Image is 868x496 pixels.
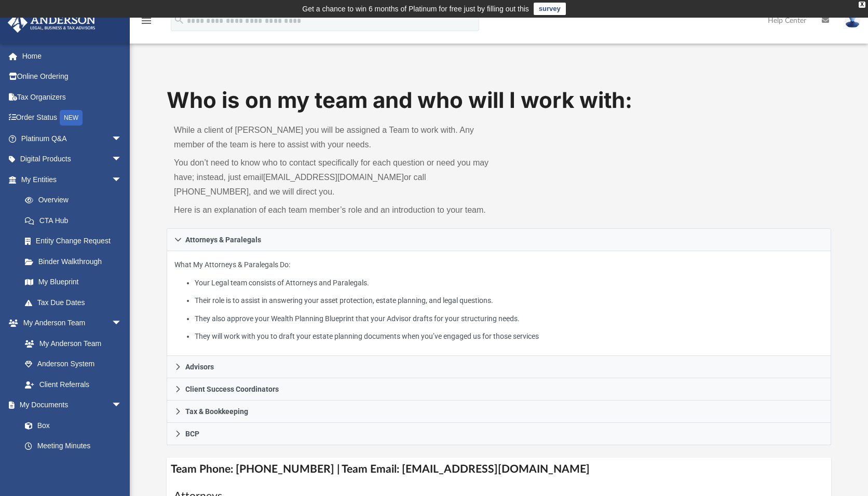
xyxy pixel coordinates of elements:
h4: Team Phone: [PHONE_NUMBER] | Team Email: [EMAIL_ADDRESS][DOMAIN_NAME] [167,458,831,481]
a: My Documentsarrow_drop_down [7,395,132,416]
i: search [173,14,185,25]
a: menu [140,20,153,27]
a: Attorneys & Paralegals [167,228,831,251]
a: Home [7,46,138,66]
span: arrow_drop_down [112,128,132,149]
a: Client Success Coordinators [167,378,831,401]
p: You don’t need to know who to contact specifically for each question or need you may have; instea... [174,156,492,199]
a: Tax Due Dates [15,292,138,313]
a: Digital Productsarrow_drop_down [7,149,138,170]
p: Here is an explanation of each team member’s role and an introduction to your team. [174,203,492,217]
a: Advisors [167,356,831,378]
a: survey [534,3,566,15]
a: Binder Walkthrough [15,251,138,272]
a: [EMAIL_ADDRESS][DOMAIN_NAME] [263,173,404,182]
i: menu [140,15,153,27]
img: User Pic [845,13,860,28]
p: What My Attorneys & Paralegals Do: [174,258,823,343]
a: Online Ordering [7,66,138,87]
a: My Blueprint [15,272,132,293]
div: Get a chance to win 6 months of Platinum for free just by filling out this [302,3,529,15]
a: BCP [167,423,831,445]
a: My Entitiesarrow_drop_down [7,169,138,190]
span: arrow_drop_down [112,169,132,190]
span: arrow_drop_down [112,395,132,416]
a: Tax Organizers [7,87,138,107]
p: While a client of [PERSON_NAME] you will be assigned a Team to work with. Any member of the team ... [174,123,492,152]
a: My Anderson Teamarrow_drop_down [7,313,132,334]
span: arrow_drop_down [112,149,132,170]
li: Your Legal team consists of Attorneys and Paralegals. [195,277,823,290]
li: Their role is to assist in answering your asset protection, estate planning, and legal questions. [195,294,823,307]
a: Forms Library [15,456,127,477]
span: BCP [185,430,199,437]
a: CTA Hub [15,210,138,231]
a: Client Referrals [15,374,132,395]
span: arrow_drop_down [112,313,132,334]
a: Tax & Bookkeeping [167,401,831,423]
a: Box [15,415,127,436]
div: close [859,2,865,8]
a: Anderson System [15,354,132,375]
img: Anderson Advisors Platinum Portal [5,12,99,33]
a: Platinum Q&Aarrow_drop_down [7,128,138,149]
a: My Anderson Team [15,333,127,354]
a: Overview [15,190,138,211]
div: Attorneys & Paralegals [167,251,831,356]
h1: Who is on my team and who will I work with: [167,85,831,116]
a: Entity Change Request [15,231,138,252]
span: Advisors [185,363,214,370]
a: Meeting Minutes [15,436,132,457]
div: NEW [60,110,83,126]
span: Attorneys & Paralegals [185,236,261,243]
span: Client Success Coordinators [185,385,279,393]
li: They also approve your Wealth Planning Blueprint that your Advisor drafts for your structuring ne... [195,312,823,325]
li: They will work with you to draft your estate planning documents when you’ve engaged us for those ... [195,330,823,343]
a: Order StatusNEW [7,107,138,129]
span: Tax & Bookkeeping [185,408,248,415]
